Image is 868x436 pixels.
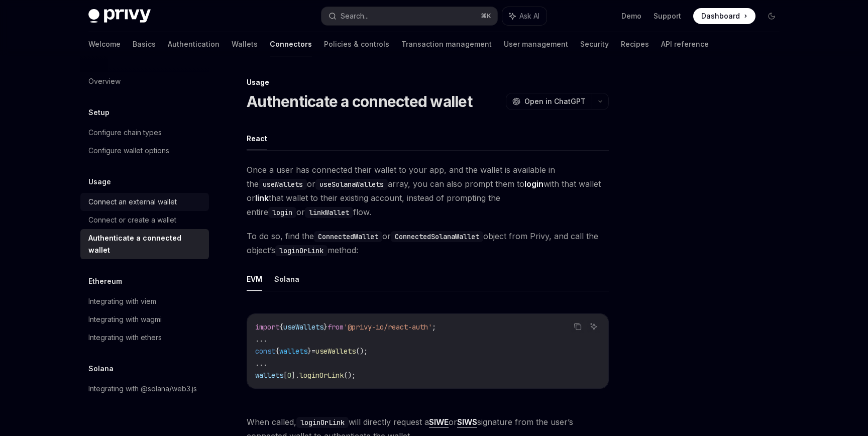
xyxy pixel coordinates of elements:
[481,12,491,20] span: ⌘ K
[274,267,299,291] button: Solana
[80,329,209,347] a: Integrating with ethers
[305,207,353,218] code: linkWallet
[88,332,162,344] div: Integrating with ethers
[168,32,220,56] a: Authentication
[344,322,432,332] span: '@privy-io/react-auth'
[80,211,209,229] a: Connect or create a wallet
[693,8,755,24] a: Dashboard
[519,11,539,21] span: Ask AI
[247,127,267,150] button: React
[654,11,681,21] a: Support
[621,32,649,56] a: Recipes
[432,322,436,332] span: ;
[314,231,382,242] code: ConnectedWallet
[80,229,209,259] a: Authenticate a connected wallet
[315,179,388,190] code: useSolanaWallets
[88,214,176,226] div: Connect or create a wallet
[315,347,356,356] span: useWallets
[291,371,299,380] span: ].
[88,363,114,375] h5: Solana
[764,8,780,24] button: Toggle dark mode
[524,179,544,189] strong: login
[247,229,609,257] span: To do so, find the or object from Privy, and call the object’s method:
[587,320,600,333] button: Ask AI
[80,193,209,211] a: Connect an external wallet
[356,347,368,356] span: ();
[255,322,279,332] span: import
[88,275,122,287] h5: Ethereum
[401,32,492,56] a: Transaction management
[80,310,209,329] a: Integrating with wagmi
[344,371,356,380] span: ();
[88,176,111,188] h5: Usage
[502,7,547,25] button: Ask AI
[88,32,121,56] a: Welcome
[133,32,156,56] a: Basics
[88,106,110,119] h5: Setup
[391,231,483,242] code: ConnectedSolanaWallet
[287,371,291,380] span: 0
[621,11,641,21] a: Demo
[255,371,283,380] span: wallets
[88,196,177,208] div: Connect an external wallet
[80,380,209,398] a: Integrating with @solana/web3.js
[255,359,267,368] span: ...
[255,335,267,344] span: ...
[296,417,349,428] code: loginOrLink
[311,347,315,356] span: =
[80,142,209,160] a: Configure wallet options
[80,292,209,310] a: Integrating with viem
[255,193,269,203] strong: link
[328,322,344,332] span: from
[247,92,472,111] h1: Authenticate a connected wallet
[232,32,258,56] a: Wallets
[457,417,477,427] a: SIWS
[275,245,328,256] code: loginOrLink
[255,347,275,356] span: const
[270,32,312,56] a: Connectors
[283,322,323,332] span: useWallets
[88,313,162,325] div: Integrating with wagmi
[504,32,568,56] a: User management
[88,232,203,256] div: Authenticate a connected wallet
[268,207,296,218] code: login
[80,72,209,90] a: Overview
[80,124,209,142] a: Configure chain types
[247,77,609,87] div: Usage
[661,32,709,56] a: API reference
[88,9,151,23] img: dark logo
[275,347,279,356] span: {
[429,417,449,427] a: SIWE
[524,96,586,106] span: Open in ChatGPT
[88,383,197,395] div: Integrating with @solana/web3.js
[259,179,307,190] code: useWallets
[279,347,307,356] span: wallets
[701,11,740,21] span: Dashboard
[324,32,389,56] a: Policies & controls
[88,75,121,87] div: Overview
[88,127,162,139] div: Configure chain types
[283,371,287,380] span: [
[341,10,369,22] div: Search...
[571,320,584,333] button: Copy the contents from the code block
[321,7,497,25] button: Search...⌘K
[88,295,156,307] div: Integrating with viem
[247,267,262,291] button: EVM
[279,322,283,332] span: {
[307,347,311,356] span: }
[506,93,592,110] button: Open in ChatGPT
[323,322,328,332] span: }
[580,32,609,56] a: Security
[88,145,169,157] div: Configure wallet options
[299,371,344,380] span: loginOrLink
[247,163,609,219] span: Once a user has connected their wallet to your app, and the wallet is available in the or array, ...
